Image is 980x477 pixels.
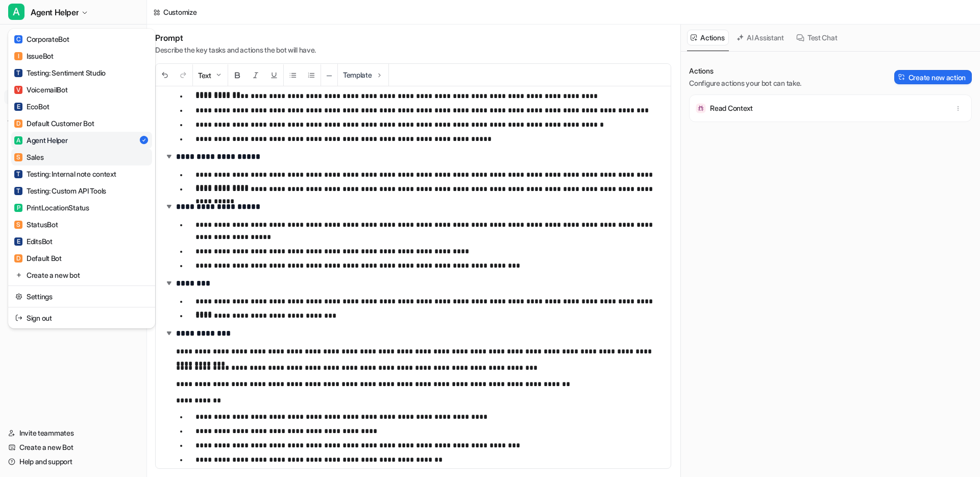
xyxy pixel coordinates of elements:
span: C [14,35,22,43]
span: T [14,187,22,195]
div: Testing: Custom API Tools [14,185,106,196]
div: AAgent Helper [8,29,155,328]
span: D [14,254,22,263]
img: reset [15,313,22,323]
a: Sign out [11,309,152,326]
span: S [14,153,22,161]
div: StatusBot [14,219,58,230]
img: reset [15,291,22,302]
span: D [14,120,22,128]
a: Create a new bot [11,267,152,283]
div: VoicemailBot [14,84,68,95]
span: I [14,52,22,60]
span: A [8,4,24,20]
span: T [14,69,22,77]
span: T [14,170,22,178]
a: Settings [11,288,152,305]
div: IssueBot [14,51,54,61]
div: PrintLocationStatus [14,202,89,213]
span: E [14,237,22,246]
span: Agent Helper [31,5,79,19]
div: Default Bot [14,253,62,264]
span: E [14,103,22,111]
div: Testing: Sentiment Studio [14,67,106,78]
div: EditsBot [14,236,53,247]
span: A [14,136,22,145]
div: Testing: Internal note context [14,169,116,179]
div: Sales [14,152,44,162]
div: EcoBot [14,101,49,112]
div: CorporateBot [14,34,69,44]
div: Default Customer Bot [14,118,94,129]
span: V [14,86,22,94]
span: S [14,221,22,229]
img: reset [15,270,22,280]
div: Agent Helper [14,135,68,146]
span: P [14,204,22,212]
